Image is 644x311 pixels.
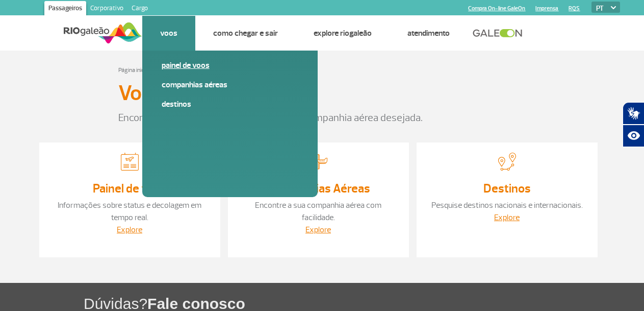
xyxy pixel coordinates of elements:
[314,28,372,38] a: Explore RIOgaleão
[117,225,142,235] a: Explore
[305,225,331,235] a: Explore
[127,1,152,17] a: Cargo
[58,200,201,223] a: Informações sobre status e decolagem em tempo real.
[162,79,298,90] a: Companhias Aéreas
[118,66,149,74] a: Página inicial
[623,125,644,147] button: Abrir recursos assistivos.
[162,60,298,71] a: Painel de voos
[266,181,370,196] a: Companhias Aéreas
[44,1,86,17] a: Passageiros
[86,1,127,17] a: Corporativo
[255,200,381,223] a: Encontre a sua companhia aérea com facilidade.
[468,5,525,12] a: Compra On-line GaleOn
[118,81,163,106] h3: Voos
[494,212,520,223] a: Explore
[407,28,450,38] a: Atendimento
[431,200,583,210] a: Pesquise destinos nacionais e internacionais.
[623,102,644,125] button: Abrir tradutor de língua de sinais.
[213,28,278,38] a: Como chegar e sair
[623,102,644,147] div: Plugin de acessibilidade da Hand Talk.
[483,181,531,196] a: Destinos
[93,181,167,196] a: Painel de voos
[118,110,526,126] p: Encontre seu voo, portão de embarque e a companhia aérea desejada.
[535,5,558,12] a: Imprensa
[160,28,177,38] a: Voos
[569,5,580,12] a: RQS
[162,99,298,110] a: Destinos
